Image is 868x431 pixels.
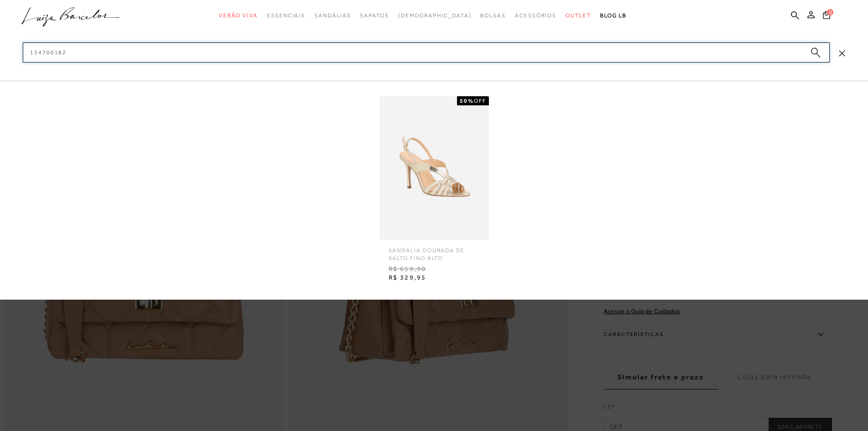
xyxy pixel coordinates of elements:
strong: 50% [460,98,474,104]
a: categoryNavScreenReaderText [515,7,556,24]
span: R$ 329,95 [382,271,487,285]
span: R$ 659,90 [382,262,487,276]
span: Bolsas [480,12,506,19]
span: [DEMOGRAPHIC_DATA] [398,12,472,19]
a: noSubCategoriesText [398,7,472,24]
button: 0 [820,10,833,22]
a: SANDÁLIA DOURADA DE SALTO FINO ALTO 50%OFF SANDÁLIA DOURADA DE SALTO FINO ALTO R$ 659,90 R$ 329,95 [377,96,491,285]
span: BLOG LB [600,12,627,19]
span: Verão Viva [219,12,258,19]
span: 0 [827,9,833,16]
img: SANDÁLIA DOURADA DE SALTO FINO ALTO [380,96,489,240]
a: categoryNavScreenReaderText [267,7,305,24]
input: Buscar. [23,42,830,62]
span: Essenciais [267,12,305,19]
a: categoryNavScreenReaderText [565,7,591,24]
a: BLOG LB [600,7,627,24]
span: SANDÁLIA DOURADA DE SALTO FINO ALTO [382,240,487,262]
span: Sandálias [314,12,351,19]
a: categoryNavScreenReaderText [314,7,351,24]
a: categoryNavScreenReaderText [219,7,258,24]
span: Acessórios [515,12,556,19]
span: Outlet [565,12,591,19]
span: OFF [474,98,486,104]
a: categoryNavScreenReaderText [360,7,389,24]
span: Sapatos [360,12,389,19]
a: categoryNavScreenReaderText [480,7,506,24]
